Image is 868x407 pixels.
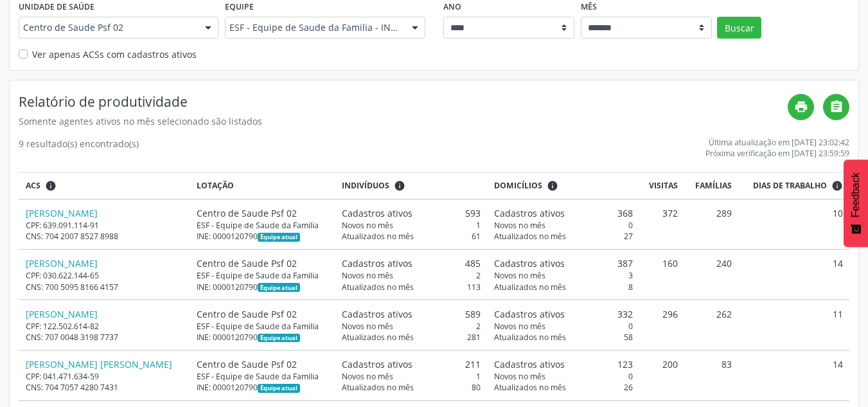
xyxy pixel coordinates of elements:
[26,220,184,231] div: CPF: 639.091.114-91
[844,159,868,247] button: Feedback - Mostrar pesquisa
[197,307,328,321] div: Centro de Saude Psf 02
[342,371,481,382] div: 1
[229,21,398,34] span: ESF - Equipe de Saude da Familia - INE: 0000120790
[494,357,633,371] div: 123
[197,231,328,242] div: INE: 0000120790
[197,371,328,382] div: ESF - Equipe de Saude da Familia
[753,180,827,192] span: Dias de trabalho
[639,199,685,249] td: 372
[342,321,393,332] span: Novos no mês
[258,384,299,393] span: Esta é a equipe atual deste Agente
[342,371,393,382] span: Novos no mês
[342,307,481,321] div: 589
[394,180,405,192] i: <div class="text-left"> <div> <strong>Cadastros ativos:</strong> Cadastros que estão vinculados a...
[738,300,849,350] td: 11
[342,357,481,371] div: 211
[26,257,98,269] a: [PERSON_NAME]
[494,180,542,192] span: Domicílios
[494,270,633,281] div: 3
[794,100,808,114] i: print
[494,307,633,321] div: 332
[342,220,481,231] div: 1
[342,282,481,293] div: 113
[494,231,633,242] div: 27
[26,308,98,320] a: [PERSON_NAME]
[197,382,328,393] div: INE: 0000120790
[494,357,565,371] span: Cadastros ativos
[342,382,481,393] div: 80
[342,307,412,321] span: Cadastros ativos
[26,180,40,192] span: ACS
[26,321,184,332] div: CPF: 122.502.614-82
[342,257,412,270] span: Cadastros ativos
[494,206,565,220] span: Cadastros ativos
[26,207,98,219] a: [PERSON_NAME]
[494,220,545,231] span: Novos no mês
[705,148,849,159] div: Próxima verificação em [DATE] 23:59:59
[639,173,685,199] th: Visitas
[197,257,328,270] div: Centro de Saude Psf 02
[342,206,481,220] div: 593
[32,48,197,61] label: Ver apenas ACSs com cadastros ativos
[197,332,328,343] div: INE: 0000120790
[738,249,849,300] td: 14
[639,350,685,401] td: 200
[342,282,414,293] span: Atualizados no mês
[494,220,633,231] div: 0
[258,283,299,292] span: Esta é a equipe atual deste Agente
[19,114,788,128] div: Somente agentes ativos no mês selecionado são listados
[685,350,739,401] td: 83
[850,172,862,217] span: Feedback
[190,173,335,199] th: Lotação
[342,332,481,343] div: 281
[494,307,565,321] span: Cadastros ativos
[823,94,849,120] a: 
[547,180,558,192] i: <div class="text-left"> <div> <strong>Cadastros ativos:</strong> Cadastros que estão vinculados a...
[639,249,685,300] td: 160
[45,180,57,192] i: ACSs que estiveram vinculados a uma UBS neste período, mesmo sem produtividade.
[342,321,481,332] div: 2
[494,282,566,293] span: Atualizados no mês
[26,382,184,393] div: CNS: 704 7057 4280 7431
[342,357,412,371] span: Cadastros ativos
[639,300,685,350] td: 296
[258,233,299,242] span: Esta é a equipe atual deste Agente
[342,382,414,393] span: Atualizados no mês
[494,321,545,332] span: Novos no mês
[258,334,299,343] span: Esta é a equipe atual deste Agente
[26,358,172,370] a: [PERSON_NAME] [PERSON_NAME]
[342,270,393,281] span: Novos no mês
[494,282,633,293] div: 8
[685,249,739,300] td: 240
[197,357,328,371] div: Centro de Saude Psf 02
[494,270,545,281] span: Novos no mês
[26,371,184,382] div: CPF: 041.471.634-59
[494,257,565,270] span: Cadastros ativos
[197,321,328,332] div: ESF - Equipe de Saude da Familia
[831,180,843,192] i: Dias em que o(a) ACS fez pelo menos uma visita, ou ficha de cadastro individual ou cadastro domic...
[788,94,814,120] a: print
[494,231,566,242] span: Atualizados no mês
[19,137,139,159] div: 9 resultado(s) encontrado(s)
[738,199,849,249] td: 10
[197,206,328,220] div: Centro de Saude Psf 02
[494,371,633,382] div: 0
[342,180,389,192] span: Indivíduos
[197,270,328,281] div: ESF - Equipe de Saude da Familia
[494,257,633,270] div: 387
[494,382,566,393] span: Atualizados no mês
[342,270,481,281] div: 2
[197,282,328,293] div: INE: 0000120790
[494,321,633,332] div: 0
[26,270,184,281] div: CPF: 030.622.144-65
[342,332,414,343] span: Atualizados no mês
[738,350,849,401] td: 14
[342,257,481,270] div: 485
[685,300,739,350] td: 262
[494,332,633,343] div: 58
[717,17,761,39] button: Buscar
[26,282,184,293] div: CNS: 700 5095 8166 4157
[342,231,414,242] span: Atualizados no mês
[494,206,633,220] div: 368
[494,371,545,382] span: Novos no mês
